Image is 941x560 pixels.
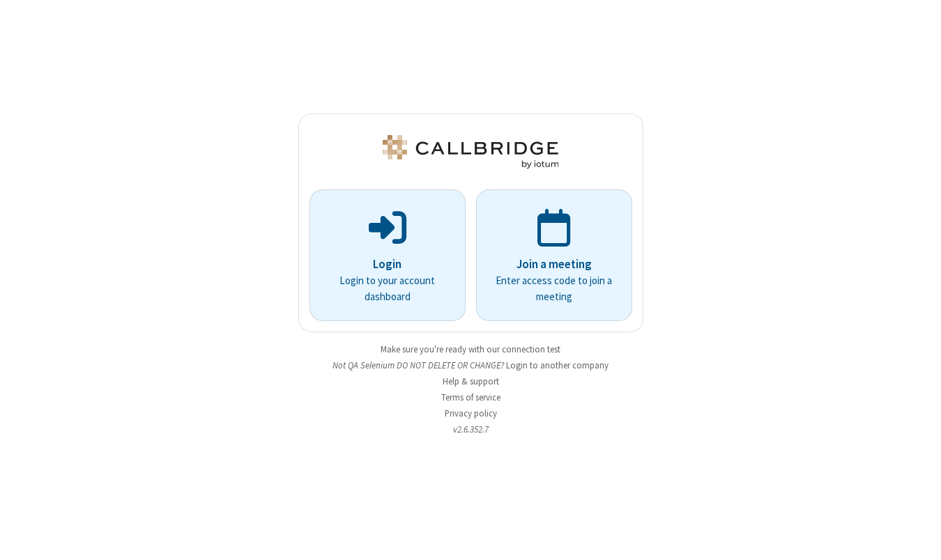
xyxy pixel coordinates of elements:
img: QA Selenium DO NOT DELETE OR CHANGE [380,135,561,169]
li: v2.6.352.7 [298,423,643,436]
p: Login to your account dashboard [329,273,446,304]
a: Help & support [443,375,499,387]
button: Login to another company [506,359,609,372]
p: Join a meeting [496,256,613,274]
a: Make sure you're ready with our connection test [381,343,560,355]
a: Privacy policy [445,407,497,419]
p: Enter access code to join a meeting [496,273,613,304]
button: LoginLogin to your account dashboard [309,189,466,321]
li: Not QA Selenium DO NOT DELETE OR CHANGE? [298,359,643,372]
p: Login [329,256,446,274]
a: Join a meetingEnter access code to join a meeting [476,189,632,321]
a: Terms of service [441,391,500,403]
iframe: Chat [906,524,931,550]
